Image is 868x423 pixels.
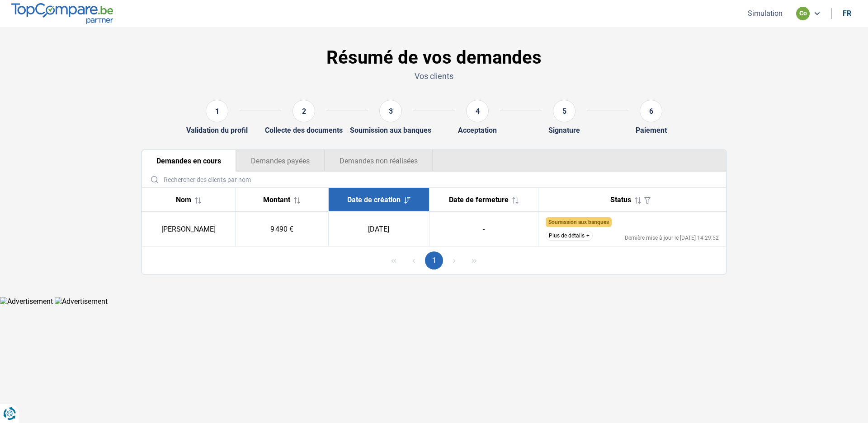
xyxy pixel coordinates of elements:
button: First Page [385,251,403,270]
button: Last Page [465,251,483,270]
button: Demandes non réalisées [325,150,433,172]
span: Montant [263,195,290,204]
td: 9 490 € [235,212,328,246]
span: Date de création [347,195,401,204]
button: Simulation [745,9,785,18]
input: Rechercher des clients par nom [146,172,722,187]
button: Previous Page [405,251,423,270]
span: Date de fermeture [449,195,509,204]
img: Advertisement [55,297,108,306]
div: 6 [640,100,662,122]
button: Plus de détails [546,231,593,241]
div: 1 [206,100,228,122]
div: 4 [466,100,489,122]
h1: Résumé de vos demandes [141,47,727,69]
div: Dernière mise à jour le [DATE] 14:29:52 [625,235,719,241]
div: 3 [379,100,402,122]
td: [DATE] [328,212,429,246]
div: co [796,7,810,20]
span: Status [610,195,631,204]
button: Demandes payées [236,150,325,172]
div: 2 [292,100,315,122]
button: Next Page [445,251,463,270]
span: Soumission aux banques [548,219,609,225]
div: Collecte des documents [265,126,343,135]
div: Soumission aux banques [350,126,431,135]
div: Paiement [636,126,667,135]
div: Acceptation [458,126,497,135]
div: Validation du profil [186,126,248,135]
div: fr [843,9,851,18]
td: - [429,212,538,246]
td: [PERSON_NAME] [142,212,235,246]
span: Nom [176,195,191,204]
button: Demandes en cours [142,150,236,172]
div: Signature [548,126,580,135]
div: 5 [553,100,576,122]
p: Vos clients [141,70,727,82]
img: TopCompare.be [11,3,113,23]
button: Page 1 [425,251,443,270]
